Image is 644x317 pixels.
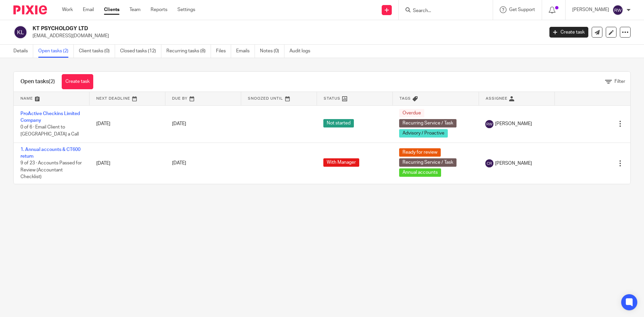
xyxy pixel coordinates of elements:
span: [DATE] [172,161,186,166]
td: [DATE] [90,105,165,143]
a: Closed tasks (12) [120,45,161,58]
img: svg%3E [612,5,623,15]
a: Team [129,6,141,13]
a: Notes (0) [260,45,284,58]
span: Snoozed Until [248,97,283,100]
span: 0 of 6 · Email Client to [GEOGRAPHIC_DATA] a Call [20,125,79,137]
a: Settings [177,6,195,13]
span: [PERSON_NAME] [495,120,532,127]
span: Overdue [399,109,424,117]
span: Recurring Service / Task [399,158,457,167]
img: svg%3E [485,159,493,167]
a: Reports [151,6,167,13]
a: Files [216,45,231,58]
a: Open tasks (2) [38,45,74,58]
a: 1. Annual accounts & CT600 return [20,147,80,159]
a: Recurring tasks (8) [166,45,211,58]
a: Audit logs [289,45,315,58]
p: [PERSON_NAME] [572,6,609,13]
a: Emails [236,45,255,58]
a: Client tasks (0) [79,45,115,58]
span: Annual accounts [399,168,441,177]
span: Filter [614,79,625,84]
span: [PERSON_NAME] [495,160,532,167]
span: Tags [399,97,411,100]
a: Email [83,6,94,13]
span: 9 of 23 · Accounts Passed for Review (Accountant Checklist) [20,161,82,179]
span: Recurring Service / Task [399,119,457,127]
span: (2) [49,79,55,84]
a: ProActive Checkins Limited Company [20,111,80,123]
p: [EMAIL_ADDRESS][DOMAIN_NAME] [33,33,539,39]
span: Ready for review [399,148,441,157]
span: Advisory / Proactive [399,129,448,138]
img: Pixie [13,5,47,14]
a: Work [62,6,73,13]
img: svg%3E [13,25,28,39]
span: Get Support [509,7,535,12]
img: svg%3E [485,120,493,128]
a: Create task [62,74,93,89]
h1: Open tasks [20,78,55,85]
a: Details [13,45,33,58]
span: Not started [323,119,354,127]
span: [DATE] [172,121,186,126]
a: Clients [104,6,119,13]
h2: KT PSYCHOLOGY LTD [33,25,438,32]
td: [DATE] [90,143,165,184]
input: Search [412,8,473,14]
a: Create task [549,27,588,38]
span: Status [324,97,340,100]
span: With Manager [323,158,359,167]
